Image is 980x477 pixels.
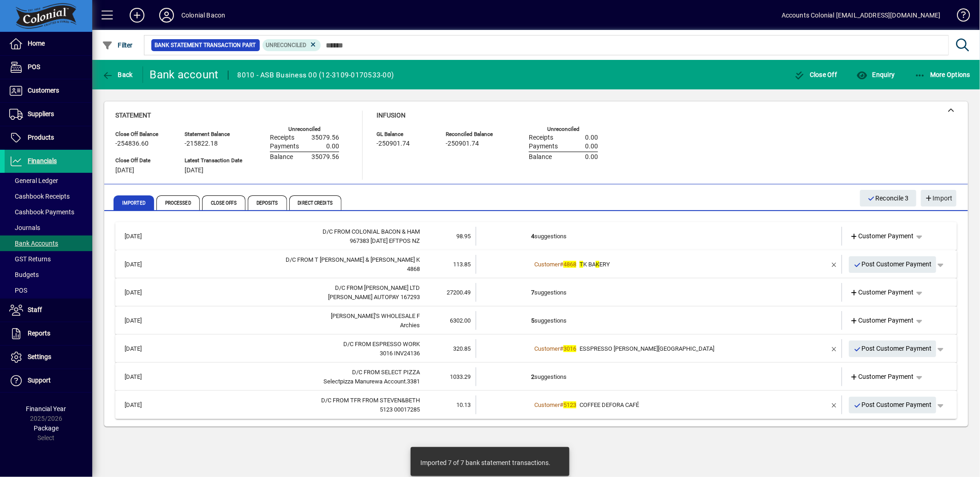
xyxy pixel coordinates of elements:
label: Unreconciled [288,126,321,132]
em: 5123 [563,401,576,408]
div: Bank account [150,67,219,82]
span: 98.95 [457,233,471,240]
span: Cashbook Receipts [9,193,70,200]
span: 320.85 [454,345,471,352]
span: Direct Credits [289,195,341,210]
a: Home [5,32,92,55]
div: D/C FROM ESPRESSO WORK [163,340,420,349]
span: 6302.00 [450,317,471,324]
button: Remove [827,342,842,356]
span: Bank Statement Transaction Part [155,41,256,50]
a: Customer Payment [847,369,918,385]
span: [DATE] [115,167,134,174]
a: Bank Accounts [5,236,92,251]
div: D/C FROM TFR FROM STEVEN&BETH [163,396,420,405]
span: Close Offs [202,195,245,210]
td: [DATE] [120,283,163,302]
td: [DATE] [120,227,163,246]
span: Customer [534,345,560,352]
span: ESSPRESSO [PERSON_NAME][GEOGRAPHIC_DATA] [580,345,714,352]
span: 0.00 [326,143,339,150]
div: D/C FROM HEINZ WATTIE'S LTD [163,283,420,293]
a: Customer#4868 [531,259,580,269]
span: Enquiry [856,71,895,78]
span: GL Balance [376,131,432,137]
span: More Options [914,71,971,78]
span: Customer Payment [850,372,914,382]
mat-expansion-panel-header: [DATE]D/C FROM SELECT PIZZASelectpizza Manurewa Account.33811033.292suggestionsCustomer Payment [115,363,957,391]
span: Home [28,40,45,47]
a: Cashbook Receipts [5,188,92,204]
a: POS [5,56,92,79]
span: Balance [529,153,552,161]
a: Knowledge Base [950,2,968,32]
mat-expansion-panel-header: [DATE]D/C FROM TFR FROM STEVEN&BETH5123 0001728510.13Customer#5123COFFEE DEFORA CAFÉPost Customer... [115,391,957,419]
a: Budgets [5,267,92,283]
div: Colonial Bacon [181,8,225,23]
span: -250901.74 [376,140,410,147]
span: Reconcile 3 [867,191,909,206]
span: Balance [270,153,293,161]
td: [DATE] [120,311,163,330]
td: [DATE] [120,339,163,358]
td: [DATE] [120,367,163,386]
td: [DATE] [120,255,163,274]
span: [DATE] [185,167,203,174]
span: Cashbook Payments [9,208,74,216]
span: Customer [534,401,560,408]
span: -215822.18 [185,140,218,147]
span: Financial Year [26,405,66,412]
span: 1033.29 [450,373,471,380]
span: # [560,401,563,408]
span: POS [9,287,27,294]
a: Staff [5,299,92,322]
span: Customer Payment [850,316,914,325]
div: Accounts Colonial [EMAIL_ADDRESS][DOMAIN_NAME] [782,8,941,23]
mat-chip: Reconciliation Status: Unreconciled [263,39,321,51]
span: Back [102,71,133,78]
td: suggestions [531,311,788,330]
span: 113.85 [454,261,471,268]
span: Deposits [248,195,287,210]
span: 0.00 [585,134,598,141]
span: Filter [102,41,133,49]
a: POS [5,283,92,298]
button: Back [100,66,135,83]
em: 3016 [563,345,576,352]
a: Journals [5,220,92,236]
span: Close Off Date [115,158,171,164]
a: Support [5,369,92,392]
span: Post Customer Payment [854,257,932,272]
span: POS [28,63,40,71]
a: Cashbook Payments [5,204,92,220]
span: Unreconciled [266,42,307,48]
span: Package [34,424,59,432]
label: Unreconciled [547,126,580,132]
div: Selectpizza Manurewa Account.3381 [163,377,420,386]
a: Customers [5,79,92,102]
div: Imported 7 of 7 bank statement transactions. [420,458,550,467]
span: 10.13 [457,401,471,408]
span: Close Off [794,71,837,78]
a: GST Returns [5,251,92,267]
div: D/C FROM SELECT PIZZA [163,368,420,377]
span: 35079.56 [311,153,339,161]
a: Customer Payment [847,312,918,329]
span: Processed [156,195,200,210]
span: -250901.74 [446,140,479,147]
app-page-header-button: Back [92,66,143,83]
span: GST Returns [9,255,51,263]
button: More Options [912,66,973,83]
span: Customer Payment [850,231,914,241]
a: Products [5,126,92,149]
b: 5 [531,317,534,324]
td: suggestions [531,367,788,386]
span: Payments [529,143,558,150]
button: Post Customer Payment [849,397,937,413]
b: 2 [531,373,534,380]
span: Post Customer Payment [854,397,932,412]
mat-expansion-panel-header: [DATE]D/C FROM ESPRESSO WORK3016 INV24136320.85Customer#3016ESSPRESSO [PERSON_NAME][GEOGRAPHIC_DA... [115,335,957,363]
span: Payments [270,143,299,150]
span: 0.00 [585,153,598,161]
span: 35079.56 [311,134,339,141]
